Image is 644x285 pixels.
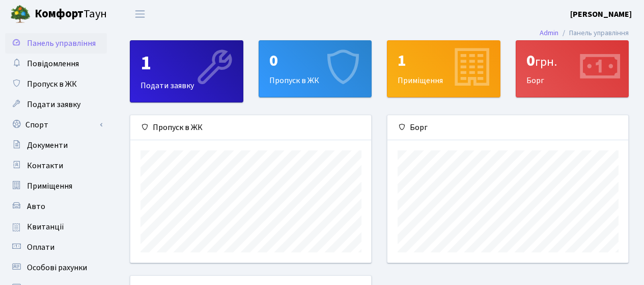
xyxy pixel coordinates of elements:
[27,58,79,69] span: Повідомлення
[5,257,107,278] a: Особові рахунки
[259,40,372,97] a: 0Пропуск в ЖК
[27,38,96,49] span: Панель управління
[27,160,63,171] span: Контакти
[558,28,629,39] li: Панель управління
[130,115,371,140] div: Пропуск в ЖК
[5,196,107,217] a: Авто
[130,41,243,102] div: Подати заявку
[398,51,490,70] div: 1
[5,74,107,94] a: Пропуск в ЖК
[27,221,64,232] span: Квитанції
[5,115,107,135] a: Спорт
[259,41,372,97] div: Пропуск в ЖК
[130,40,243,102] a: 1Подати заявку
[5,33,107,54] a: Панель управління
[141,51,233,75] div: 1
[387,115,628,140] div: Борг
[27,99,80,110] span: Подати заявку
[516,41,629,97] div: Борг
[5,237,107,257] a: Оплати
[387,41,500,97] div: Приміщення
[5,176,107,196] a: Приміщення
[35,6,107,23] span: Таун
[27,242,54,253] span: Оплати
[269,51,361,70] div: 0
[535,53,557,71] span: грн.
[27,79,77,90] span: Пропуск в ЖК
[570,9,632,20] b: [PERSON_NAME]
[127,6,153,22] button: Переключити навігацію
[35,6,83,22] b: Комфорт
[540,28,558,38] a: Admin
[10,4,31,24] img: logo.png
[524,22,644,44] nav: breadcrumb
[5,135,107,156] a: Документи
[5,217,107,237] a: Квитанції
[387,40,500,97] a: 1Приміщення
[5,94,107,115] a: Подати заявку
[526,51,619,70] div: 0
[27,180,72,192] span: Приміщення
[570,8,632,20] a: [PERSON_NAME]
[5,54,107,74] a: Повідомлення
[5,156,107,176] a: Контакти
[27,140,68,151] span: Документи
[27,262,87,273] span: Особові рахунки
[27,201,45,212] span: Авто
